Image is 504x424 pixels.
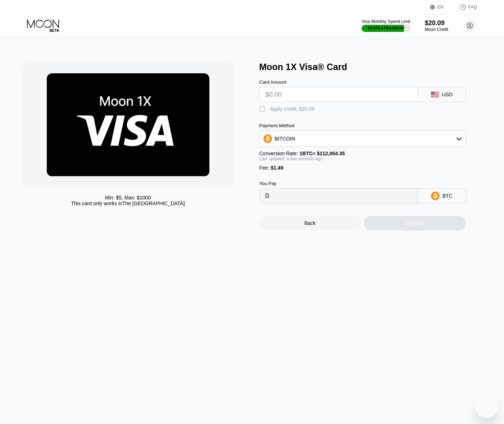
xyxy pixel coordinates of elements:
[425,19,448,32] div: $20.09Moon Credit
[259,216,361,230] div: Back
[259,62,490,72] div: Moon 1X Visa® Card
[442,193,453,199] div: BTC
[259,123,466,128] div: Payment Method
[368,26,404,30] div: $3,476.27 / $4,000.00
[259,151,466,156] div: Conversion Rate:
[259,165,466,171] div: Fee :
[71,201,185,206] div: This card only works in The [GEOGRAPHIC_DATA]
[259,156,466,161] div: Last updated: a few seconds ago
[452,4,477,11] div: FAQ
[270,106,315,112] div: Apply credit: $20.09
[430,4,452,11] div: EN
[468,5,477,10] div: FAQ
[362,19,410,32] div: Visa Monthly Spend Limit$3,476.27/$4,000.00
[442,92,453,97] div: USD
[105,195,151,201] div: Min: $ 5 , Max: $ 1000
[265,87,412,102] input: $0.00
[437,5,444,10] div: EN
[259,79,418,85] div: Card Amount
[260,132,466,146] div: BITCOIN
[275,136,295,142] div: BITCOIN
[300,151,345,156] span: 1 BTC ≈ $112,054.35
[425,27,448,32] div: Moon Credit
[259,106,267,113] div: 
[304,220,315,226] div: Back
[259,181,418,186] div: You Pay
[362,19,410,24] div: Visa Monthly Spend Limit
[425,19,448,27] div: $20.09
[475,395,498,418] iframe: Button to launch messaging window
[271,165,283,171] span: $1.49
